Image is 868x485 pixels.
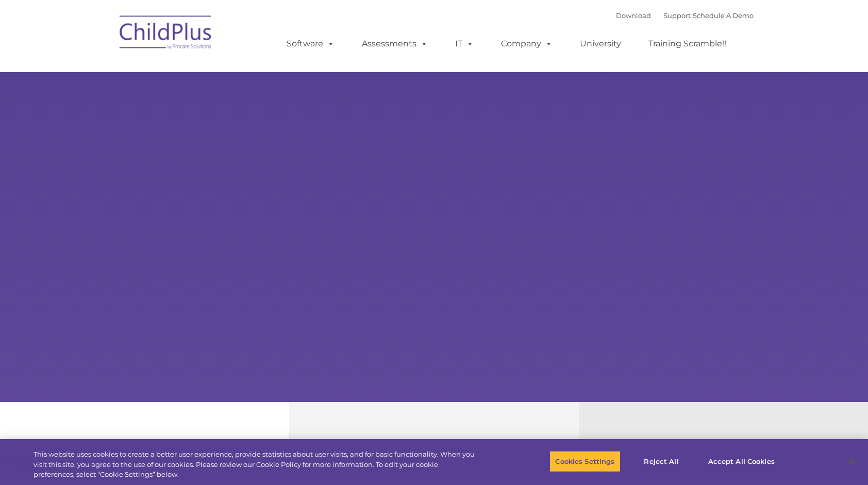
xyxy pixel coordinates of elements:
[34,449,477,480] div: This website uses cookies to create a better user experience, provide statistics about user visit...
[570,34,631,54] a: University
[663,11,691,20] a: Support
[703,450,780,472] button: Accept All Cookies
[616,11,651,20] a: Download
[840,450,863,473] button: Close
[276,34,345,54] a: Software
[491,34,563,54] a: Company
[629,450,694,472] button: Reject All
[445,34,484,54] a: IT
[114,8,218,60] img: ChildPlus by Procare Solutions
[693,11,754,20] a: Schedule A Demo
[638,34,737,54] a: Training Scramble!!
[616,11,754,20] font: |
[549,450,620,472] button: Cookies Settings
[352,34,438,54] a: Assessments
